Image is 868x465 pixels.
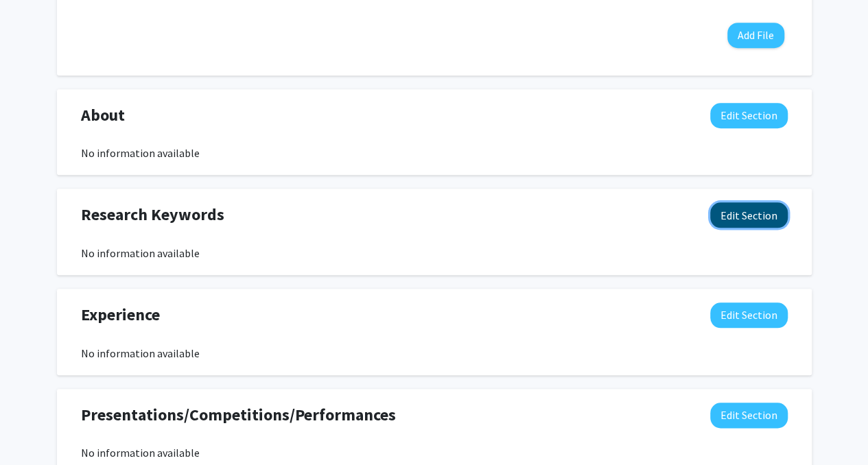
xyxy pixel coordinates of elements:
button: Edit About [710,103,788,128]
span: About [81,103,125,128]
div: No information available [81,444,788,461]
span: Presentations/Competitions/Performances [81,403,396,427]
div: No information available [81,345,788,361]
button: Edit Experience [710,302,788,328]
div: No information available [81,145,788,161]
button: Edit Research Keywords [710,202,788,228]
span: Experience [81,302,160,327]
div: No information available [81,245,788,261]
iframe: Chat [10,403,58,455]
button: Edit Presentations/Competitions/Performances [710,403,788,428]
button: Add File [727,23,784,48]
span: Research Keywords [81,202,224,227]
